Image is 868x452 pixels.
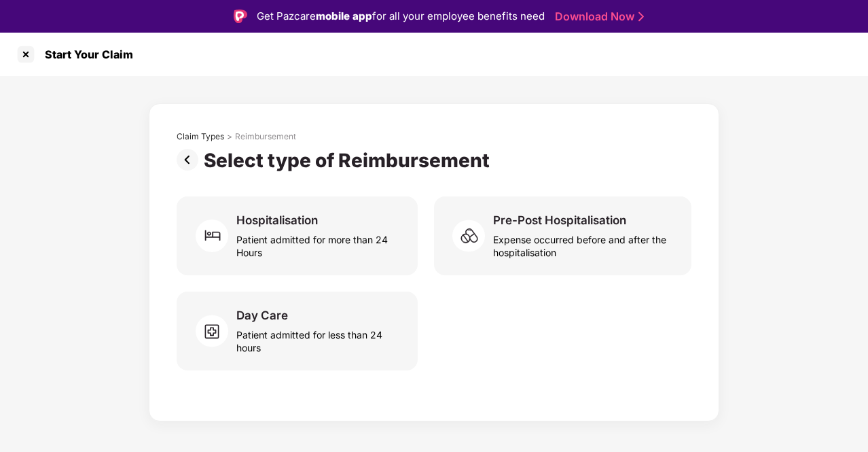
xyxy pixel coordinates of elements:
[227,131,232,142] div: >
[493,213,626,228] div: Pre-Post Hospitalisation
[196,311,236,351] img: svg+xml;base64,PHN2ZyB4bWxucz0iaHR0cDovL3d3dy53My5vcmcvMjAwMC9zdmciIHdpZHRoPSI2MCIgaGVpZ2h0PSI1OC...
[236,213,318,228] div: Hospitalisation
[638,10,644,24] img: Stroke
[316,10,372,22] strong: mobile app
[236,308,288,323] div: Day Care
[236,228,401,259] div: Patient admitted for more than 24 Hours
[177,149,204,171] img: svg+xml;base64,PHN2ZyBpZD0iUHJldi0zMngzMiIgeG1sbnM9Imh0dHA6Ly93d3cudzMub3JnLzIwMDAvc3ZnIiB3aWR0aD...
[37,48,133,61] div: Start Your Claim
[257,8,545,24] div: Get Pazcare for all your employee benefits need
[196,215,236,256] img: svg+xml;base64,PHN2ZyB4bWxucz0iaHR0cDovL3d3dy53My5vcmcvMjAwMC9zdmciIHdpZHRoPSI2MCIgaGVpZ2h0PSI2MC...
[234,10,247,23] img: Logo
[493,228,675,259] div: Expense occurred before and after the hospitalisation
[555,10,640,24] a: Download Now
[236,323,401,354] div: Patient admitted for less than 24 hours
[452,215,493,256] img: svg+xml;base64,PHN2ZyB4bWxucz0iaHR0cDovL3d3dy53My5vcmcvMjAwMC9zdmciIHdpZHRoPSI2MCIgaGVpZ2h0PSI1OC...
[235,131,296,142] div: Reimbursement
[204,149,495,172] div: Select type of Reimbursement
[177,131,224,142] div: Claim Types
